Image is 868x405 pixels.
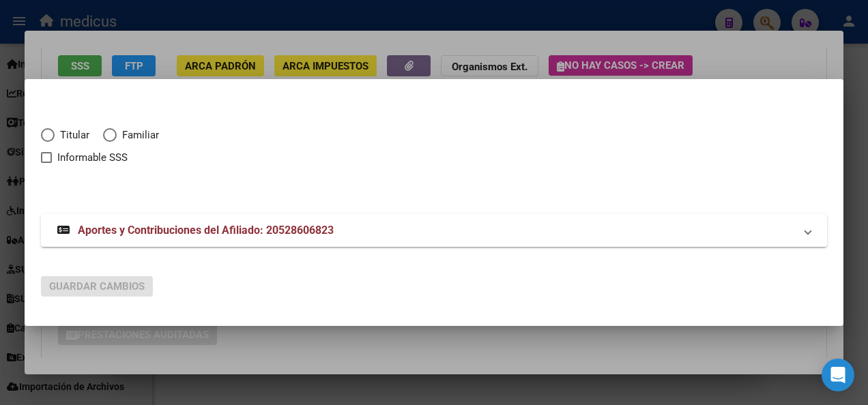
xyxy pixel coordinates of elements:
mat-radio-group: Elija una opción [41,132,173,144]
span: Familiar [117,127,159,143]
span: Aportes y Contribuciones del Afiliado: 20528606823 [78,224,334,237]
span: Guardar Cambios [49,280,145,292]
div: Open Intercom Messenger [822,359,854,391]
span: Titular [55,127,89,143]
span: Informable SSS [57,149,128,166]
button: Guardar Cambios [41,276,153,297]
mat-expansion-panel-header: Aportes y Contribuciones del Afiliado: 20528606823 [41,214,827,247]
